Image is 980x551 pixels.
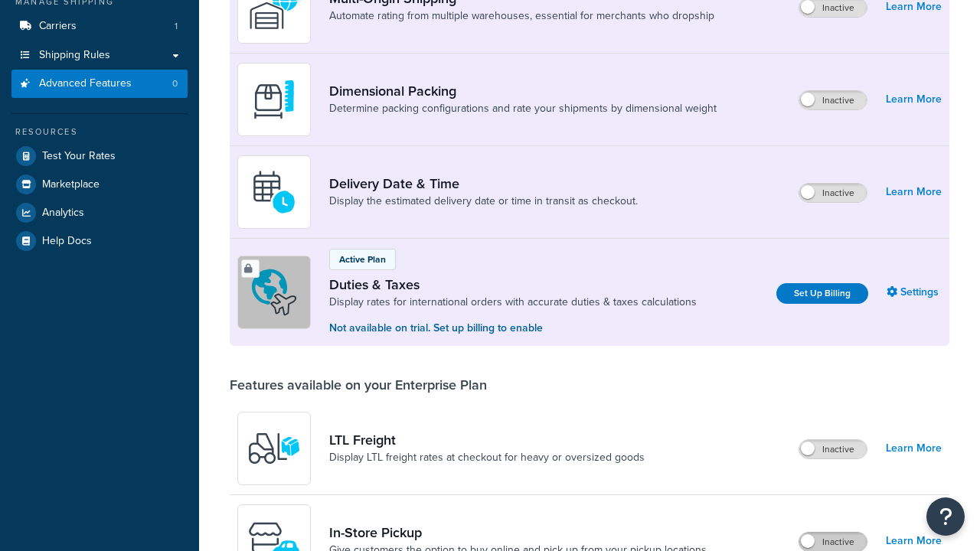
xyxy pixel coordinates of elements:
a: Learn More [886,89,942,110]
p: Not available on trial. Set up billing to enable [329,320,697,337]
label: Inactive [799,440,867,458]
span: Carriers [39,20,77,33]
a: Settings [887,282,942,303]
label: Inactive [799,184,867,202]
a: Automate rating from multiple warehouses, essential for merchants who dropship [329,8,714,24]
li: Advanced Features [11,70,188,98]
button: Open Resource Center [926,497,965,536]
img: y79ZsPf0fXUFUhFXDzUgf+ktZg5F2+ohG75+v3d2s1D9TjoU8PiyCIluIjV41seZevKCRuEjTPPOKHJsQcmKCXGdfprl3L4q7... [247,422,301,475]
a: Analytics [11,199,188,227]
span: Help Docs [42,235,92,248]
span: Analytics [42,207,84,220]
a: Display rates for international orders with accurate duties & taxes calculations [329,295,697,310]
li: Carriers [11,12,188,41]
span: Shipping Rules [39,49,110,62]
div: Features available on your Enterprise Plan [230,377,487,393]
a: Carriers1 [11,12,188,41]
img: gfkeb5ejjkALwAAAABJRU5ErkJggg== [247,165,301,219]
a: Advanced Features0 [11,70,188,98]
a: Marketplace [11,171,188,198]
a: Test Your Rates [11,142,188,170]
span: Test Your Rates [42,150,116,163]
a: Learn More [886,438,942,459]
a: Delivery Date & Time [329,175,638,192]
a: Set Up Billing [776,283,868,304]
a: Determine packing configurations and rate your shipments by dimensional weight [329,101,717,116]
a: Shipping Rules [11,41,188,70]
a: In-Store Pickup [329,524,707,541]
div: Resources [11,126,188,139]
span: Marketplace [42,178,100,191]
span: 1 [175,20,178,33]
label: Inactive [799,91,867,109]
a: Dimensional Packing [329,83,717,99]
a: Duties & Taxes [329,276,697,293]
label: Inactive [799,533,867,551]
span: 0 [172,77,178,90]
a: Display the estimated delivery date or time in transit as checkout. [329,194,638,209]
span: Advanced Features [39,77,132,90]
p: Active Plan [339,253,386,266]
img: DTVBYsAAAAAASUVORK5CYII= [247,73,301,126]
a: Learn More [886,181,942,203]
a: Help Docs [11,227,188,255]
a: Display LTL freight rates at checkout for heavy or oversized goods [329,450,645,465]
a: LTL Freight [329,432,645,448]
